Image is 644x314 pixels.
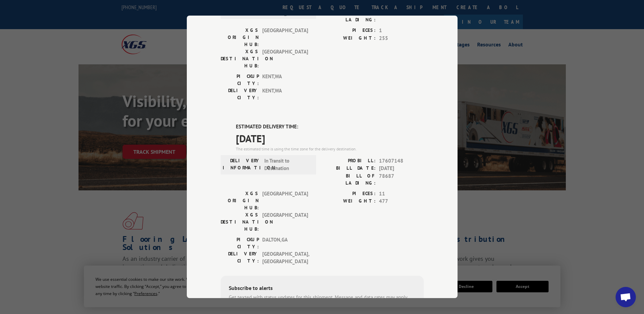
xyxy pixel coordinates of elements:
[236,146,424,152] div: The estimated time is using the time zone for the delivery destination.
[379,27,424,35] span: 1
[262,48,308,69] span: [GEOGRAPHIC_DATA]
[322,190,376,198] label: PIECES:
[221,87,259,101] label: DELIVERY CITY:
[236,123,424,131] label: ESTIMATED DELIVERY TIME:
[221,211,259,233] label: XGS DESTINATION HUB:
[221,48,259,69] label: XGS DESTINATION HUB:
[379,35,424,42] span: 255
[322,172,376,187] label: BILL OF LADING:
[322,157,376,165] label: PROBILL:
[223,157,261,172] label: DELIVERY INFORMATION:
[221,27,259,48] label: XGS ORIGIN HUB:
[236,131,424,146] span: [DATE]
[322,165,376,172] label: BILL DATE:
[379,165,424,172] span: [DATE]
[262,73,308,87] span: KENT , WA
[616,287,636,307] div: Open chat
[322,197,376,205] label: WEIGHT:
[262,27,308,48] span: [GEOGRAPHIC_DATA]
[322,35,376,42] label: WEIGHT:
[379,190,424,198] span: 11
[221,250,259,266] label: DELIVERY CITY:
[379,172,424,187] span: 78687
[229,284,416,294] div: Subscribe to alerts
[322,9,376,23] label: BILL OF LADING:
[262,190,308,211] span: [GEOGRAPHIC_DATA]
[262,236,308,250] span: DALTON , GA
[221,190,259,211] label: XGS ORIGIN HUB:
[264,157,310,172] span: In Transit to Destination
[262,87,308,101] span: KENT , WA
[221,236,259,250] label: PICKUP CITY:
[322,27,376,35] label: PIECES:
[379,157,424,165] span: 17607148
[262,211,308,233] span: [GEOGRAPHIC_DATA]
[229,294,416,309] div: Get texted with status updates for this shipment. Message and data rates may apply. Message frequ...
[221,73,259,87] label: PICKUP CITY:
[262,250,308,266] span: [GEOGRAPHIC_DATA] , [GEOGRAPHIC_DATA]
[379,197,424,205] span: 477
[379,9,424,23] span: 78687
